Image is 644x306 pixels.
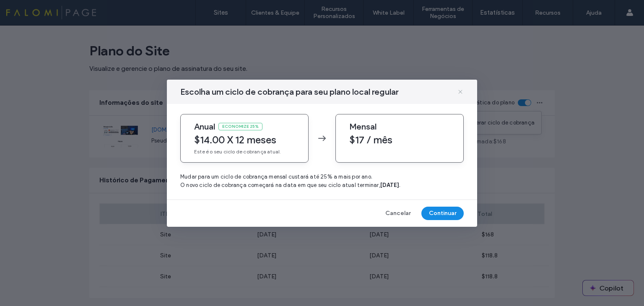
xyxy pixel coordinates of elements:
[180,173,464,189] span: Mudar para um ciclo de cobrança mensal custará até 25% a mais por ano. O novo ciclo de cobrança c...
[378,207,418,220] button: Cancelar
[194,134,295,146] span: $14.00 X 12 meses
[218,123,262,130] div: economize 25%
[349,134,450,146] span: $17 / mês
[421,207,464,220] button: Continuar
[349,122,377,132] span: Mensal
[380,182,399,188] b: [DATE]
[194,148,295,156] span: Este é o seu ciclo de cobrança atual.
[194,122,215,132] span: Anual
[180,86,398,97] span: Escolha um ciclo de cobrança para seu plano local regular
[18,6,40,13] span: Ajuda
